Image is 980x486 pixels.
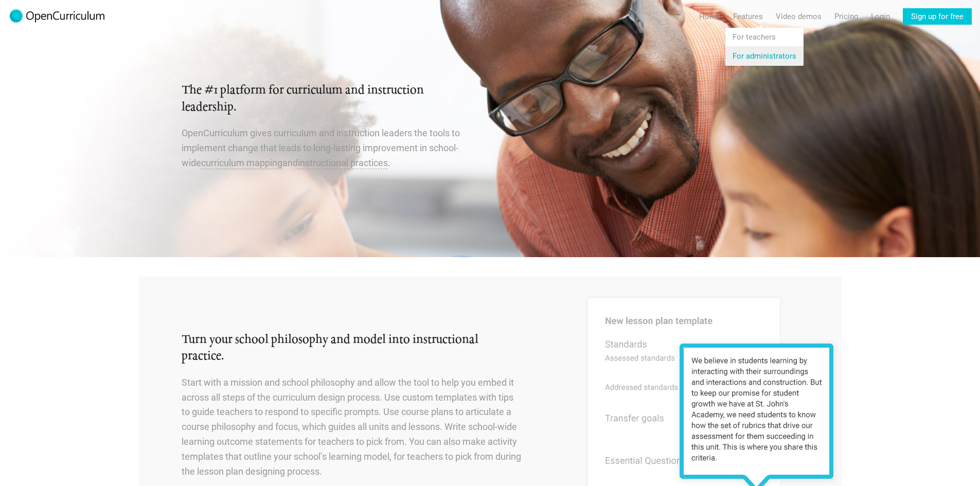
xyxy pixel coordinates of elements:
[725,28,804,46] a: For teachers
[699,8,720,25] a: Home
[182,375,522,479] p: Start with a mission and school philosophy and allow the tool to help you embed it across all ste...
[903,8,972,25] a: Sign up for free
[182,332,522,365] h2: Turn your school philosophy and model into instructional practice.
[871,8,890,25] a: Login
[201,157,282,168] span: curriculum mapping
[298,157,388,168] span: instructional practices
[725,47,804,65] a: For administrators
[834,8,858,25] a: Pricing
[733,8,763,25] a: Features
[182,126,478,170] p: OpenCurriculum gives curriculum and instruction leaders the tools to implement change that leads ...
[182,82,478,116] h2: The #1 platform for curriculum and instruction leadership.
[8,8,106,25] img: 2017-logo-m.png
[776,8,822,25] a: Video demos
